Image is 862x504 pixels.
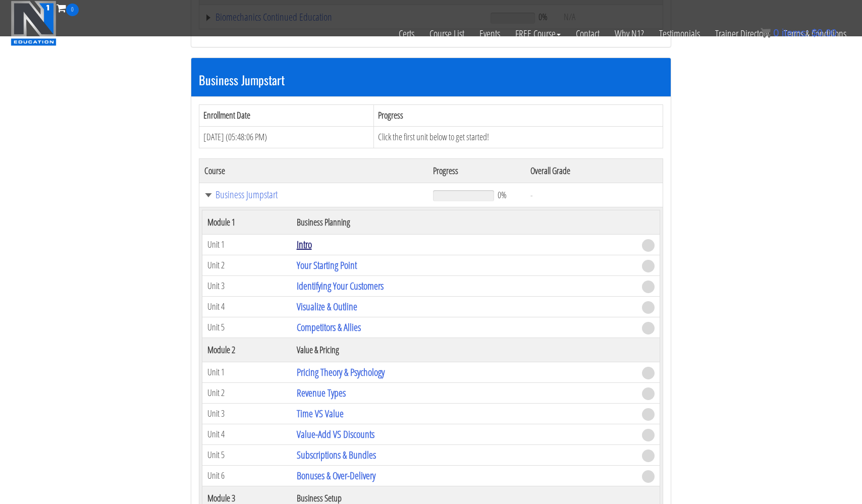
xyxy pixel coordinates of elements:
[202,210,292,234] th: Module 1
[297,238,312,251] a: Intro
[607,16,652,51] a: Why N1?
[297,279,384,293] a: Identifying Your Customers
[773,27,779,38] span: 0
[202,255,292,275] td: Unit 2
[568,16,607,51] a: Contact
[66,4,79,16] span: 0
[292,210,637,234] th: Business Planning
[525,158,663,183] th: Overall Grade
[373,105,663,127] th: Progress
[57,1,79,15] a: 0
[761,27,837,38] a: 0 items: $0.00
[199,105,374,127] th: Enrollment Date
[708,16,776,51] a: Trainer Directory
[202,234,292,255] td: Unit 1
[373,126,663,148] td: Click the first unit below to get started!
[812,27,817,38] span: $
[297,300,357,313] a: Visualize & Outline
[202,362,292,382] td: Unit 1
[812,27,837,38] bdi: 0.00
[297,386,346,400] a: Revenue Types
[297,365,385,379] a: Pricing Theory & Psychology
[202,338,292,362] th: Module 2
[776,16,854,51] a: Terms & Conditions
[525,183,663,207] td: -
[202,317,292,338] td: Unit 5
[652,16,708,51] a: Testimonials
[428,158,525,183] th: Progress
[297,448,376,462] a: Subscriptions & Bundles
[297,258,357,272] a: Your Starting Point
[199,73,663,86] h3: Business Jumpstart
[202,296,292,317] td: Unit 4
[202,275,292,296] td: Unit 3
[761,28,771,38] img: icon11.png
[292,338,637,362] th: Value & Pricing
[472,16,508,51] a: Events
[202,382,292,403] td: Unit 2
[782,27,809,38] span: items:
[508,16,568,51] a: FREE Course
[199,158,428,183] th: Course
[297,427,374,441] a: Value-Add VS Discounts
[297,469,375,482] a: Bonuses & Over-Delivery
[391,16,422,51] a: Certs
[202,424,292,444] td: Unit 4
[204,190,423,200] a: Business Jumpstart
[498,189,507,200] span: 0%
[199,126,374,148] td: [DATE] (05:48:06 PM)
[202,444,292,465] td: Unit 5
[202,403,292,424] td: Unit 3
[422,16,472,51] a: Course List
[297,407,344,420] a: Time VS Value
[202,465,292,486] td: Unit 6
[11,1,57,46] img: n1-education
[297,320,361,334] a: Competitors & Allies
